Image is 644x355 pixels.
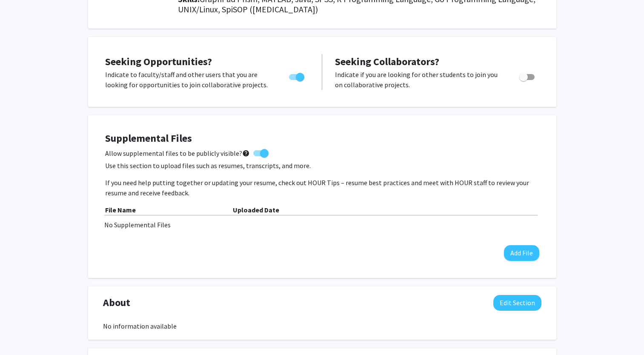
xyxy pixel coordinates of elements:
button: Edit About [493,295,541,311]
span: About [103,295,130,310]
button: Add File [504,245,539,261]
p: If you need help putting together or updating your resume, check out HOUR Tips – resume best prac... [105,177,539,198]
b: Uploaded Date [233,206,279,214]
p: Indicate if you are looking for other students to join you on collaborative projects. [335,69,503,90]
p: Indicate to faculty/staff and other users that you are looking for opportunities to join collabor... [105,69,273,90]
h4: Supplemental Files [105,132,539,145]
span: Seeking Opportunities? [105,55,212,68]
div: Toggle [516,69,539,82]
mat-icon: help [242,148,250,158]
div: Toggle [286,69,309,82]
p: Use this section to upload files such as resumes, transcripts, and more. [105,160,539,171]
iframe: Chat [6,317,36,349]
div: No Supplemental Files [104,220,540,230]
b: File Name [105,206,136,214]
div: No information available [103,321,541,331]
span: Allow supplemental files to be publicly visible? [105,148,250,158]
span: Seeking Collaborators? [335,55,439,68]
